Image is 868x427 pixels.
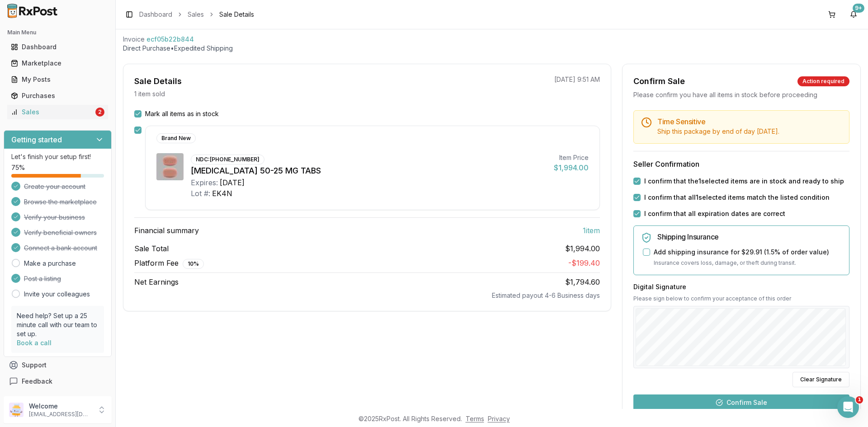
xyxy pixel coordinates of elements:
span: Browse the marketplace [24,197,97,206]
p: Insurance covers loss, damage, or theft during transit. [654,258,842,267]
img: RxPost Logo [4,4,61,18]
button: Dashboard [4,40,112,54]
img: User avatar [9,403,24,417]
div: 9+ [853,4,864,13]
label: I confirm that all expiration dates are correct [644,209,785,218]
span: - $199.40 [568,258,600,267]
span: Sale Details [219,10,254,19]
div: 2 [95,108,104,117]
p: Direct Purchase • Expedited Shipping [123,44,861,53]
div: Confirm Sale [633,75,685,88]
div: Please confirm you have all items in stock before proceeding [633,90,849,99]
span: $1,994.00 [565,243,600,254]
p: [EMAIL_ADDRESS][DOMAIN_NAME] [29,411,92,418]
img: Juluca 50-25 MG TABS [156,153,184,180]
a: Dashboard [139,10,172,19]
span: Financial summary [134,225,199,236]
h2: Main Menu [7,29,108,36]
button: Clear Signature [793,372,849,387]
p: Welcome [29,402,92,411]
button: 9+ [846,7,861,22]
div: Purchases [11,91,104,100]
p: 1 item sold [134,89,165,99]
h3: Getting started [11,134,62,145]
a: My Posts [7,71,108,88]
h3: Digital Signature [633,282,849,291]
button: Marketplace [4,56,112,70]
div: EK4N [212,188,232,199]
div: $1,994.00 [554,162,589,173]
a: Privacy [488,415,510,422]
div: NDC: [PHONE_NUMBER] [191,155,264,164]
div: Action required [797,76,849,86]
div: 10 % [183,259,204,269]
div: Invoice [123,35,145,44]
div: Brand New [156,133,196,143]
p: Need help? Set up a 25 minute call with our team to set up. [17,311,99,338]
button: Support [4,357,112,373]
a: Terms [466,415,484,422]
button: Sales2 [4,105,112,119]
button: My Posts [4,72,112,87]
div: Marketplace [11,59,104,68]
span: Verify beneficial owners [24,228,97,237]
div: [DATE] [220,177,245,188]
label: I confirm that all 1 selected items match the listed condition [644,193,830,202]
span: ecf05b22b844 [146,35,194,44]
button: Feedback [4,373,112,389]
div: Lot #: [191,188,210,199]
span: Post a listing [24,274,61,283]
a: Marketplace [7,55,108,71]
a: Book a call [17,339,52,347]
button: Confirm Sale [633,394,849,411]
h3: Seller Confirmation [633,159,849,169]
p: [DATE] 9:51 AM [554,75,600,84]
h5: Time Sensitive [657,118,842,125]
div: Expires: [191,177,218,188]
p: Let's finish your setup first! [11,152,104,161]
span: Net Earnings [134,277,179,287]
div: My Posts [11,75,104,84]
div: Estimated payout 4-6 Business days [134,291,600,300]
div: Sale Details [134,75,182,88]
h5: Shipping Insurance [657,233,842,240]
span: 1 item [583,225,600,236]
span: Platform Fee [134,258,204,269]
span: Create your account [24,182,85,191]
div: Item Price [554,153,589,162]
label: Add shipping insurance for $29.91 ( 1.5 % of order value) [654,248,829,257]
div: Dashboard [11,42,104,52]
span: 1 [856,396,863,404]
span: Feedback [22,377,52,386]
span: Sale Total [134,243,169,254]
a: Invite your colleagues [24,290,90,299]
span: Ship this package by end of day [DATE] . [657,127,779,135]
button: Purchases [4,89,112,103]
p: Please sign below to confirm your acceptance of this order [633,295,849,302]
span: Connect a bank account [24,244,97,253]
iframe: Intercom live chat [837,396,859,418]
a: Sales2 [7,104,108,120]
span: 75 % [11,163,25,172]
span: Verify your business [24,213,85,222]
span: $1,794.60 [565,277,600,286]
div: [MEDICAL_DATA] 50-25 MG TABS [191,164,547,177]
label: Mark all items as in stock [145,109,219,118]
a: Sales [188,10,204,19]
nav: breadcrumb [139,10,254,19]
a: Purchases [7,88,108,104]
label: I confirm that the 1 selected items are in stock and ready to ship [644,177,844,186]
div: Sales [11,108,94,117]
a: Dashboard [7,39,108,55]
a: Make a purchase [24,259,76,268]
